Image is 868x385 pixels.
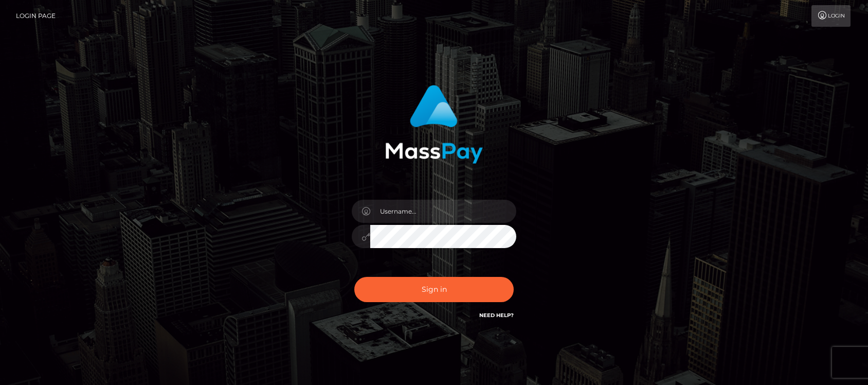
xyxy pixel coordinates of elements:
img: MassPay Login [385,85,483,164]
button: Sign in [354,277,514,302]
a: Login Page [16,5,56,27]
a: Need Help? [479,312,514,319]
input: Username... [370,200,516,223]
a: Login [811,5,851,27]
